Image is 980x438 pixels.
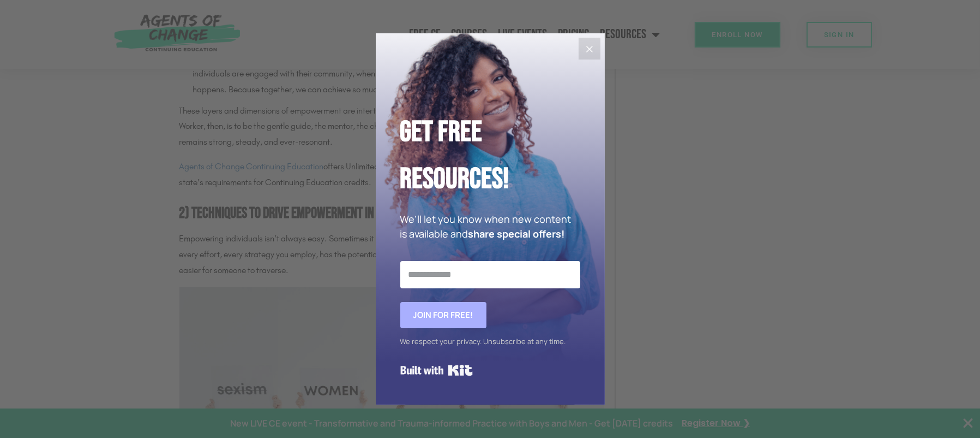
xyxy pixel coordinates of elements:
strong: share special offers! [468,227,565,240]
button: Close [579,38,600,60]
a: Built with Kit [400,360,473,380]
input: Email Address [400,261,580,288]
div: We respect your privacy. Unsubscribe at any time. [400,334,580,350]
h2: Get Free Resources! [400,109,580,203]
button: Join for FREE! [400,302,486,328]
p: We'll let you know when new content is available and [400,212,580,241]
